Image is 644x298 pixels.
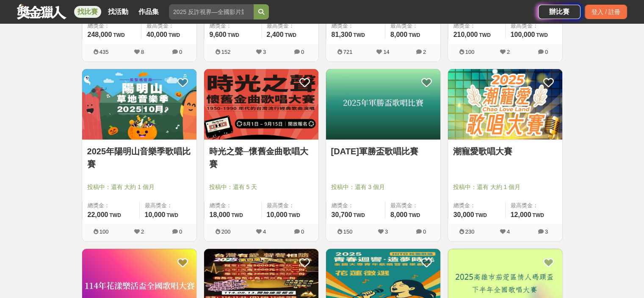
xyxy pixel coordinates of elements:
span: 152 [221,49,231,55]
span: 0 [301,228,304,235]
span: 最高獎金： [511,201,557,210]
span: 14 [383,49,389,55]
span: 最高獎金： [390,201,435,210]
span: TWD [532,212,544,218]
span: TWD [475,212,486,218]
span: 總獎金： [88,201,134,210]
span: 10,000 [267,211,287,218]
span: 4 [507,228,510,235]
span: 總獎金： [453,201,500,210]
img: Cover Image [326,69,440,140]
span: 8,000 [390,31,407,38]
span: 81,300 [332,31,352,38]
span: 435 [100,49,109,55]
span: TWD [409,212,420,218]
a: 作品集 [135,6,162,18]
span: 投稿中：還有 大約 1 個月 [453,183,557,192]
span: TWD [479,32,490,38]
span: TWD [288,212,300,218]
span: 4 [263,228,266,235]
span: 9,600 [210,31,227,38]
span: 0 [301,49,304,55]
img: Cover Image [204,69,318,140]
a: 辦比賽 [538,5,580,19]
a: 時光之聲─懷舊金曲歌唱大賽 [209,145,313,170]
span: 總獎金： [210,22,256,30]
span: 18,000 [210,211,230,218]
span: 最高獎金： [146,22,191,30]
span: 22,000 [88,211,108,218]
span: 最高獎金： [390,22,435,30]
span: 2 [507,49,510,55]
span: 3 [545,228,548,235]
span: 最高獎金： [145,201,191,210]
span: TWD [166,212,178,218]
div: 登入 / 註冊 [585,5,627,19]
span: 721 [343,49,353,55]
a: [DATE]軍勝盃歌唱比賽 [331,145,435,158]
span: TWD [169,32,180,38]
span: 150 [343,228,353,235]
span: 230 [465,228,475,235]
span: 總獎金： [210,201,256,210]
a: 2025年陽明山音樂季歌唱比賽 [87,145,191,170]
span: TWD [353,212,365,218]
span: TWD [409,32,420,38]
span: 總獎金： [453,22,500,30]
span: 8 [141,49,144,55]
span: 210,000 [453,31,478,38]
span: 0 [423,228,426,235]
span: 30,000 [453,211,474,218]
span: 2,400 [267,31,284,38]
a: 找活動 [105,6,132,18]
span: 100,000 [511,31,535,38]
span: 投稿中：還有 大約 1 個月 [87,183,191,192]
span: 12,000 [511,211,531,218]
span: TWD [536,32,547,38]
input: 2025 反詐視界—全國影片競賽 [169,4,254,19]
span: 3 [263,49,266,55]
span: TWD [113,32,124,38]
span: 0 [179,228,182,235]
span: 最高獎金： [267,201,313,210]
a: 潮寵愛歌唱大賽 [453,145,557,158]
span: TWD [228,32,239,38]
span: 200 [221,228,231,235]
span: 0 [545,49,548,55]
span: 10,000 [145,211,166,218]
span: 0 [179,49,182,55]
img: Cover Image [82,69,196,140]
span: 總獎金： [332,22,380,30]
span: 最高獎金： [511,22,557,30]
span: 總獎金： [332,201,380,210]
span: TWD [353,32,365,38]
span: 2 [423,49,426,55]
span: TWD [109,212,121,218]
span: 投稿中：還有 3 個月 [331,183,435,192]
span: 248,000 [88,31,112,38]
span: TWD [285,32,296,38]
span: 100 [465,49,475,55]
span: 8,000 [390,211,407,218]
span: 總獎金： [88,22,136,30]
span: 最高獎金： [267,22,313,30]
span: 100 [100,228,109,235]
span: 40,000 [146,31,167,38]
span: 投稿中：還有 5 天 [209,183,313,192]
span: 3 [385,228,388,235]
a: 找比賽 [74,6,101,18]
img: Cover Image [448,69,562,140]
span: 2 [141,228,144,235]
span: TWD [231,212,243,218]
span: 30,700 [332,211,352,218]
